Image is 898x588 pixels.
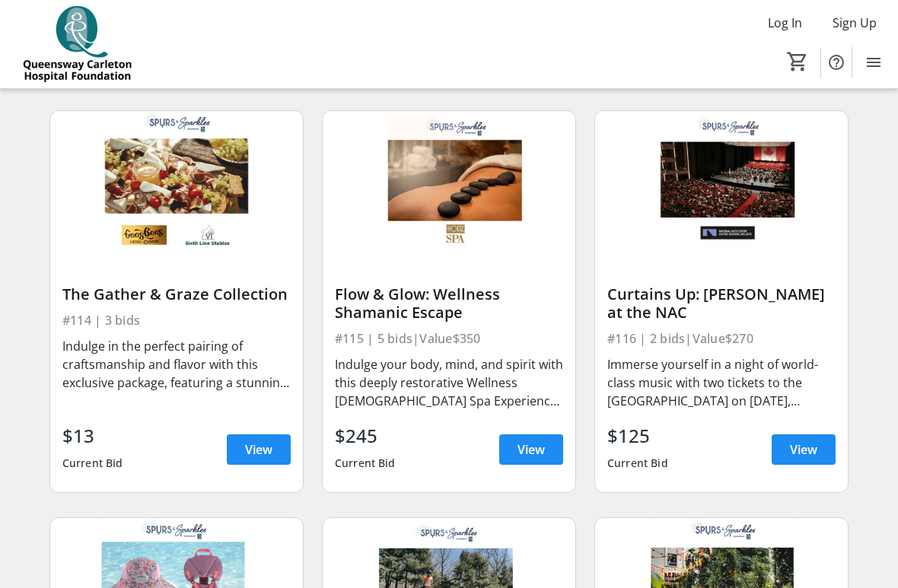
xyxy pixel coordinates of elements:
div: $245 [335,422,396,450]
div: The Gather & Graze Collection [62,285,291,304]
span: View [245,440,272,459]
img: QCH Foundation's Logo [9,6,145,82]
div: #116 | 2 bids | Value $270 [607,328,836,349]
span: View [517,440,545,459]
div: Immerse yourself in a night of world-class music with two tickets to the [GEOGRAPHIC_DATA] on [DA... [607,355,836,410]
img: Flow & Glow: Wellness Shamanic Escape [323,111,575,253]
span: Sign Up [833,14,877,32]
button: Menu [858,47,889,78]
a: View [499,434,563,465]
div: Current Bid [335,450,396,477]
div: $125 [607,422,668,450]
div: Flow & Glow: Wellness Shamanic Escape [335,285,563,322]
button: Cart [784,48,811,75]
a: View [227,434,291,465]
div: #115 | 5 bids | Value $350 [335,328,563,349]
span: View [790,440,817,459]
div: #114 | 3 bids [62,310,291,331]
div: Current Bid [62,450,123,477]
button: Log In [756,11,814,35]
img: Curtains Up: Hahn at the NAC [595,111,848,253]
a: View [772,434,836,465]
div: Current Bid [607,450,668,477]
span: Log In [768,14,802,32]
button: Help [821,47,852,78]
div: Indulge in the perfect pairing of craftsmanship and flavor with this exclusive package, featuring... [62,337,291,392]
div: $13 [62,422,123,450]
img: The Gather & Graze Collection [50,111,303,253]
div: Indulge your body, mind, and spirit with this deeply restorative Wellness [DEMOGRAPHIC_DATA] Spa ... [335,355,563,410]
div: Curtains Up: [PERSON_NAME] at the NAC [607,285,836,322]
button: Sign Up [820,11,889,35]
